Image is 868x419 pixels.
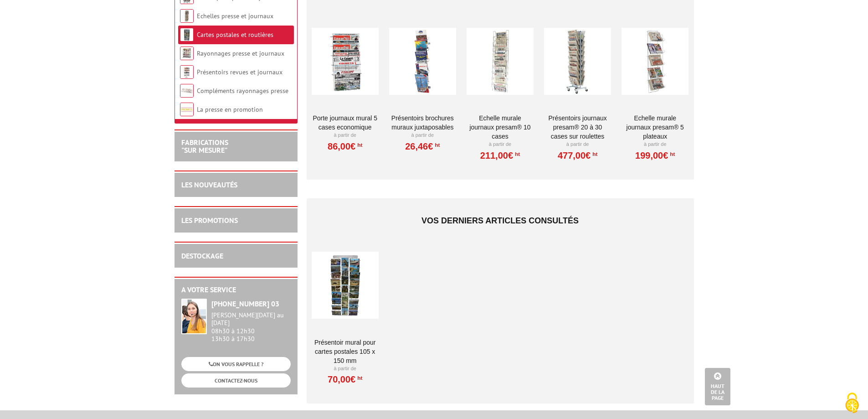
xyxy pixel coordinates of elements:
img: Cartes postales et routières [180,28,194,41]
a: FABRICATIONS"Sur Mesure" [181,138,228,155]
a: Haut de la page [705,368,730,405]
a: Présentoirs brochures muraux juxtaposables [389,114,456,132]
sup: HT [433,142,440,148]
h2: A votre service [181,286,291,294]
a: LES PROMOTIONS [181,216,238,225]
a: 477,00€HT [558,153,597,158]
a: ON VOUS RAPPELLE ? [181,357,291,371]
sup: HT [591,151,597,157]
a: Cartes postales et routières [197,31,273,39]
sup: HT [513,151,520,157]
img: La presse en promotion [180,103,194,116]
sup: HT [668,151,675,157]
a: 26,46€HT [405,144,440,149]
a: 199,00€HT [635,153,675,158]
p: À partir de [467,141,534,148]
a: 70,00€HT [328,377,362,382]
p: À partir de [621,141,688,148]
a: Echelle murale journaux Presam® 10 cases [467,114,534,141]
img: Echelles presse et journaux [180,9,194,23]
div: 08h30 à 12h30 13h30 à 17h30 [211,311,291,343]
a: Echelles presse et journaux [197,12,273,20]
a: Présentoirs revues et journaux [197,68,282,76]
a: 211,00€HT [480,153,520,158]
img: Rayonnages presse et journaux [180,47,194,60]
p: À partir de [544,141,611,148]
span: Vos derniers articles consultés [421,216,579,225]
a: Porte Journaux Mural 5 cases Economique [312,114,379,132]
img: widget-service.jpg [181,299,207,334]
img: Compléments rayonnages presse [180,84,194,98]
a: Présentoirs journaux Presam® 20 à 30 cases sur roulettes [544,114,611,141]
a: DESTOCKAGE [181,251,223,260]
img: Présentoirs revues et journaux [180,65,194,79]
a: Présentoir mural pour cartes postales 105 x 150 mm [312,338,379,365]
p: À partir de [312,132,379,139]
a: CONTACTEZ-NOUS [181,373,291,388]
a: LES NOUVEAUTÉS [181,180,237,189]
img: Cookies (fenêtre modale) [841,392,863,414]
button: Cookies (fenêtre modale) [836,388,868,419]
p: À partir de [312,365,379,372]
a: 86,00€HT [328,144,362,149]
p: À partir de [389,132,456,139]
a: La presse en promotion [197,105,263,114]
sup: HT [355,142,362,148]
a: Compléments rayonnages presse [197,87,288,95]
div: [PERSON_NAME][DATE] au [DATE] [211,311,291,327]
a: Rayonnages presse et journaux [197,49,284,57]
sup: HT [355,375,362,381]
strong: [PHONE_NUMBER] 03 [211,299,279,308]
a: Echelle murale journaux Presam® 5 plateaux [621,114,688,141]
